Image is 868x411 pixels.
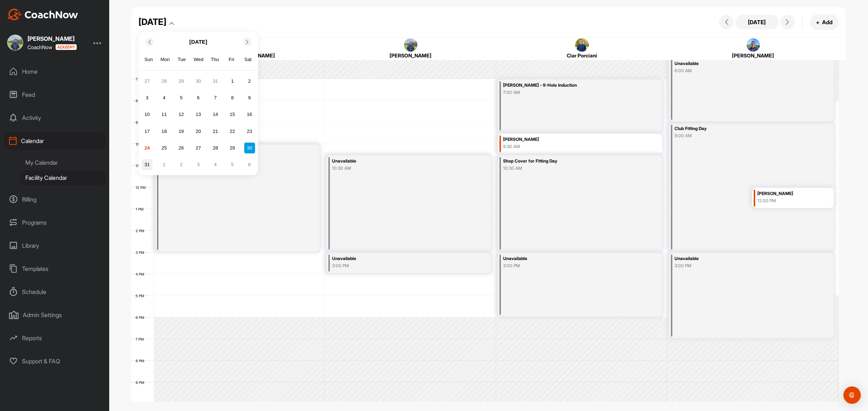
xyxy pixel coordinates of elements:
[176,142,187,153] div: Choose Tuesday, August 26th, 2025
[244,159,255,170] div: Choose Saturday, September 6th, 2025
[4,132,106,150] div: Calendar
[159,109,170,120] div: Choose Monday, August 11th, 2025
[4,283,106,301] div: Schedule
[193,75,204,86] div: Choose Wednesday, July 30th, 2025
[159,142,170,153] div: Choose Monday, August 25th, 2025
[4,86,106,104] div: Feed
[176,75,187,86] div: Choose Tuesday, July 29th, 2025
[810,14,839,30] button: +Add
[177,55,187,64] div: Tue
[244,75,255,86] div: Choose Saturday, August 2nd, 2025
[503,81,632,90] div: [PERSON_NAME] - 9-Hole Induction
[339,52,482,59] div: [PERSON_NAME]
[131,207,151,211] div: 1 PM
[20,155,106,170] div: My Calendar
[210,92,221,103] div: Choose Thursday, August 7th, 2025
[757,198,820,204] div: 12:00 PM
[510,52,654,59] div: Ciar Porciani
[159,159,170,170] div: Choose Monday, September 1st, 2025
[131,315,152,320] div: 6 PM
[227,55,236,64] div: Fri
[193,142,204,153] div: Choose Wednesday, August 27th, 2025
[503,89,632,96] div: 7:00 AM
[131,99,152,103] div: 8 AM
[193,159,204,170] div: Choose Wednesday, September 3rd, 2025
[131,272,152,276] div: 4 PM
[675,68,804,74] div: 6:00 AM
[503,255,632,263] div: Unavailable
[4,260,106,278] div: Templates
[816,18,820,26] span: +
[4,109,106,127] div: Activity
[210,55,220,64] div: Thu
[227,142,238,153] div: Choose Friday, August 29th, 2025
[675,60,804,68] div: Unavailable
[843,386,861,404] div: Open Intercom Messenger
[139,16,166,29] div: [DATE]
[4,329,106,347] div: Reports
[20,170,106,185] div: Facility Calendar
[131,164,153,168] div: 11 AM
[675,125,804,133] div: Club Fitting Day
[131,229,152,233] div: 2 PM
[227,75,238,86] div: Choose Friday, August 1st, 2025
[4,62,106,81] div: Home
[161,55,170,64] div: Mon
[193,126,204,137] div: Choose Wednesday, August 20th, 2025
[243,55,253,64] div: Sat
[332,165,461,172] div: 10:30 AM
[4,213,106,232] div: Programs
[142,109,153,120] div: Choose Sunday, August 10th, 2025
[131,142,153,146] div: 10 AM
[210,75,221,86] div: Choose Thursday, July 31st, 2025
[176,92,187,103] div: Choose Tuesday, August 5th, 2025
[675,263,804,269] div: 3:00 PM
[244,142,255,153] div: Choose Saturday, August 30th, 2025
[244,92,255,103] div: Choose Saturday, August 9th, 2025
[4,306,106,324] div: Admin Settings
[193,55,203,64] div: Wed
[503,263,632,269] div: 3:00 PM
[55,44,77,50] img: CoachNow acadmey
[27,36,77,42] div: [PERSON_NAME]
[227,92,238,103] div: Choose Friday, August 8th, 2025
[332,263,461,269] div: 3:00 PM
[332,157,461,165] div: Unavailable
[4,190,106,208] div: Billing
[131,294,152,298] div: 5 PM
[142,75,153,86] div: Choose Sunday, July 27th, 2025
[7,35,23,51] img: square_e7f01a7cdd3d5cba7fa3832a10add056.jpg
[210,142,221,153] div: Choose Thursday, August 28th, 2025
[735,15,779,29] button: [DATE]
[131,380,152,385] div: 9 PM
[227,159,238,170] div: Choose Friday, September 5th, 2025
[503,135,632,144] div: [PERSON_NAME]
[159,75,170,86] div: Choose Monday, July 28th, 2025
[746,38,760,52] img: square_909ed3242d261a915dd01046af216775.jpg
[210,109,221,120] div: Choose Thursday, August 14th, 2025
[144,55,153,64] div: Sun
[210,159,221,170] div: Choose Thursday, September 4th, 2025
[131,185,153,190] div: 12 PM
[503,157,632,165] div: Shop Cover for Fitting Day
[4,237,106,255] div: Library
[142,142,153,153] div: Choose Sunday, August 24th, 2025
[575,38,589,52] img: square_b4d54992daa58f12b60bc3814c733fd4.jpg
[142,92,153,103] div: Choose Sunday, August 3rd, 2025
[142,159,153,170] div: Choose Sunday, August 31st, 2025
[757,190,820,198] div: [PERSON_NAME]
[131,120,152,125] div: 9 AM
[227,126,238,137] div: Choose Friday, August 22nd, 2025
[141,75,256,171] div: month 2025-08
[176,159,187,170] div: Choose Tuesday, September 2nd, 2025
[131,77,152,81] div: 7 AM
[244,109,255,120] div: Choose Saturday, August 16th, 2025
[142,126,153,137] div: Choose Sunday, August 17th, 2025
[189,38,207,46] p: [DATE]
[159,92,170,103] div: Choose Monday, August 4th, 2025
[159,126,170,137] div: Choose Monday, August 18th, 2025
[332,255,461,263] div: Unavailable
[4,352,106,370] div: Support & FAQ
[176,109,187,120] div: Choose Tuesday, August 12th, 2025
[131,337,151,341] div: 7 PM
